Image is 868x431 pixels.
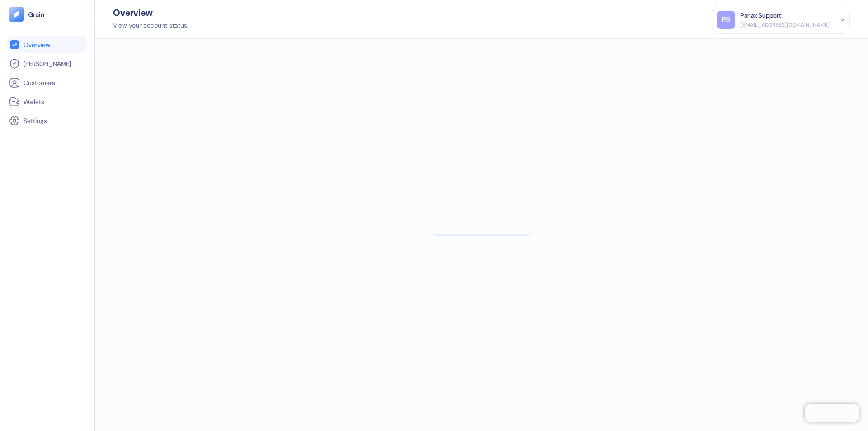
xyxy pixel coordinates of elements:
[24,59,71,68] span: [PERSON_NAME]
[717,11,735,29] div: PS
[24,40,50,49] span: Overview
[741,11,781,20] div: Panax Support
[28,11,45,18] img: logo
[741,21,830,29] div: [EMAIL_ADDRESS][DOMAIN_NAME]
[113,8,187,17] div: Overview
[113,21,187,30] div: View your account status
[24,78,55,87] span: Customers
[24,97,44,106] span: Wallets
[24,116,47,125] span: Settings
[9,7,24,22] img: logo-tablet-V2.svg
[805,404,859,422] iframe: Chatra live chat
[9,39,85,50] a: Overview
[9,77,85,88] a: Customers
[9,115,85,126] a: Settings
[9,58,85,69] a: [PERSON_NAME]
[9,96,85,107] a: Wallets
